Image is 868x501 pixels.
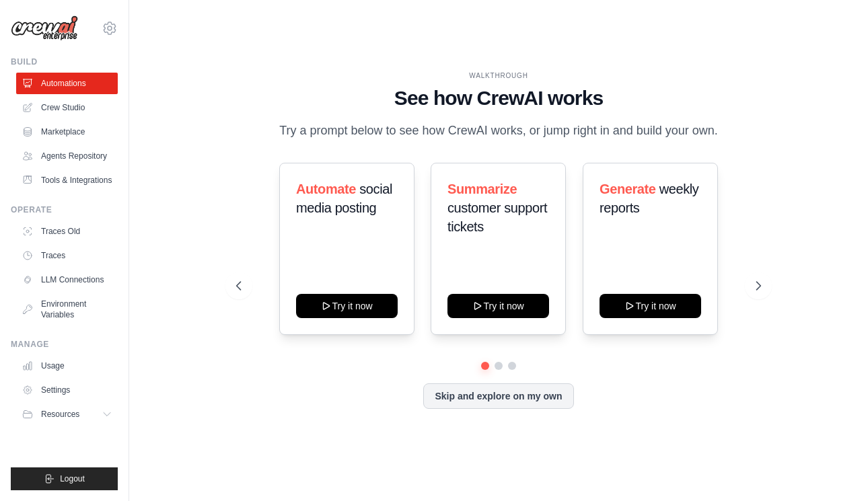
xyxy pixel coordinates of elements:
span: weekly reports [600,182,698,215]
a: Usage [16,355,118,377]
a: LLM Connections [16,269,118,291]
span: customer support tickets [447,200,547,234]
a: Environment Variables [16,293,118,325]
h1: See how CrewAI works [236,86,760,110]
button: Resources [16,403,118,425]
div: Manage [11,339,118,350]
span: Summarize [447,182,517,196]
button: Logout [11,467,118,490]
a: Crew Studio [16,97,118,118]
span: Logout [60,473,85,484]
span: Generate [600,182,656,196]
a: Marketplace [16,121,118,143]
a: Traces [16,245,118,266]
div: Build [11,56,118,67]
span: Automate [296,182,356,196]
a: Agents Repository [16,145,118,167]
a: Automations [16,73,118,94]
a: Tools & Integrations [16,169,118,191]
a: Traces Old [16,221,118,242]
p: Try a prompt below to see how CrewAI works, or jump right in and build your own. [273,121,725,141]
button: Try it now [600,294,701,318]
div: WALKTHROUGH [236,71,760,81]
div: Operate [11,204,118,215]
a: Settings [16,379,118,401]
button: Skip and explore on my own [423,383,573,409]
span: Resources [41,409,79,420]
button: Try it now [447,294,549,318]
img: Logo [11,15,78,41]
span: social media posting [296,182,392,215]
button: Try it now [296,294,398,318]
